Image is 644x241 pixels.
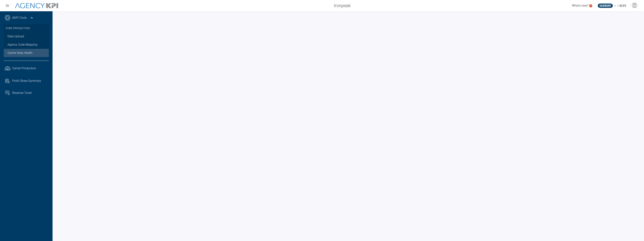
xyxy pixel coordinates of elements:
[589,4,592,7] a: 5
[334,2,351,9] span: Ironpeak
[12,79,41,83] span: Profit Share Summary
[15,3,58,8] img: AgencyKPI
[590,5,591,7] text: 5
[6,24,47,32] h3: Core Production
[572,4,588,7] span: What's new?
[4,32,49,41] a: Data Upload
[8,51,32,55] span: Carrier Data Health
[12,16,27,20] a: AKPI Tools
[12,66,36,71] span: Carrier Production
[12,91,32,95] span: Revenue Tuner
[4,41,49,49] a: Agency Code Mapping
[4,49,49,57] a: Carrier Data Health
